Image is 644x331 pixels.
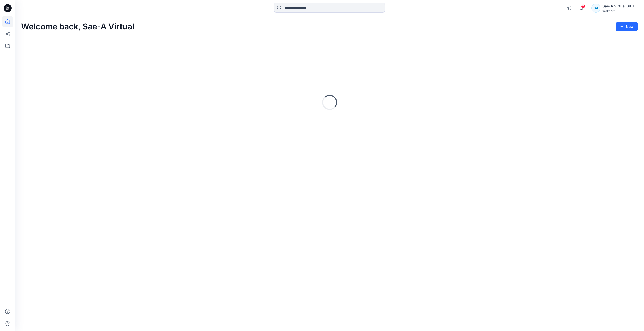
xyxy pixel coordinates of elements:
button: New [616,22,638,31]
h2: Welcome back, Sae-A Virtual [21,22,134,31]
div: SA [591,4,600,13]
span: 2 [581,4,585,8]
div: Sae-A Virtual 3d Team [602,3,638,9]
div: Walmart [602,9,638,13]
